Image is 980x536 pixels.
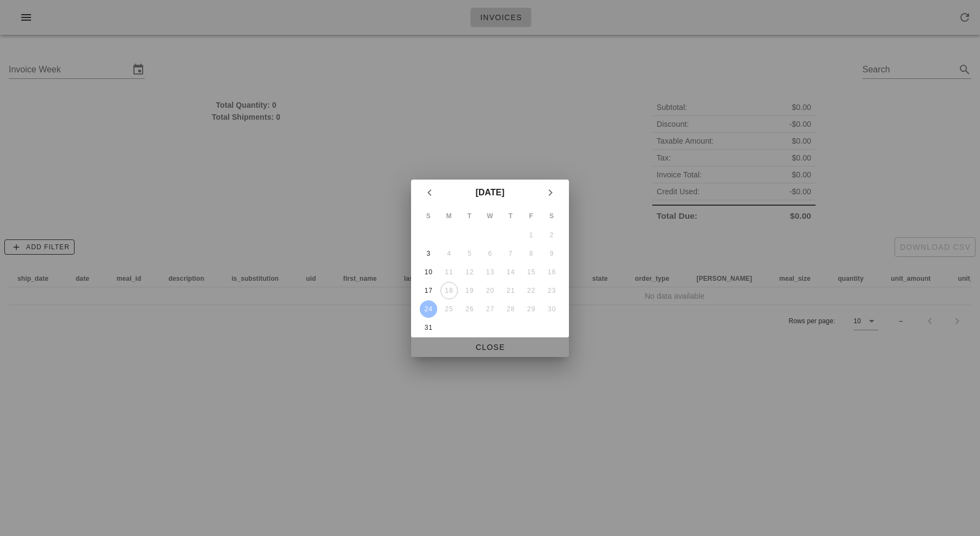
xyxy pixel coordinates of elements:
[420,287,437,294] div: 17
[501,207,520,225] th: T
[460,207,479,225] th: T
[420,305,437,313] div: 24
[541,183,560,202] button: Next month
[420,263,437,281] button: 10
[471,182,509,204] button: [DATE]
[420,319,437,336] button: 31
[420,282,437,299] button: 17
[420,300,437,318] button: 24
[439,207,459,225] th: M
[480,207,500,225] th: W
[420,268,437,276] div: 10
[420,250,437,257] div: 3
[420,183,439,202] button: Previous month
[411,337,569,357] button: Close
[420,324,437,331] div: 31
[419,207,438,225] th: S
[542,207,561,225] th: S
[420,343,560,352] span: Close
[420,245,437,262] button: 3
[522,207,541,225] th: F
